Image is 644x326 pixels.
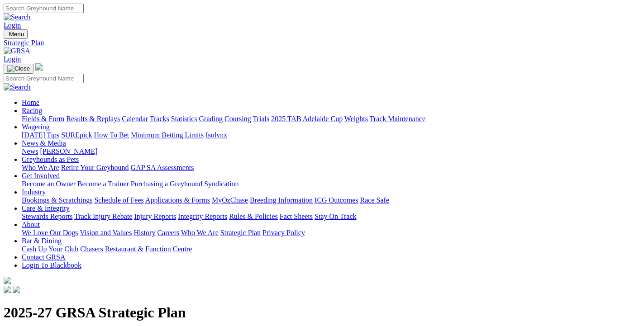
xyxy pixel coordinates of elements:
a: Vision and Values [80,229,132,236]
a: Retire Your Greyhound [61,164,129,171]
a: About [22,221,40,228]
a: Wagering [22,123,50,131]
a: Fact Sheets [280,213,313,220]
a: Chasers Restaurant & Function Centre [80,245,192,253]
a: Syndication [204,180,239,188]
div: Wagering [22,131,640,139]
a: Tracks [150,115,169,123]
div: News & Media [22,147,640,156]
a: News [22,147,38,155]
a: ICG Outcomes [315,196,358,204]
div: Racing [22,115,640,123]
a: Strategic Plan [220,229,261,236]
div: Bar & Dining [22,245,640,253]
a: Bookings & Scratchings [22,196,92,204]
a: Statistics [171,115,197,123]
img: twitter.svg [13,286,20,293]
a: Strategic Plan [4,39,640,47]
a: Schedule of Fees [94,196,143,204]
a: Race Safe [360,196,389,204]
a: We Love Our Dogs [22,229,78,236]
a: Injury Reports [134,213,176,220]
a: Integrity Reports [178,213,227,220]
a: [DATE] Tips [22,131,59,139]
a: Bar & Dining [22,237,62,245]
div: Industry [22,196,640,204]
a: Weights [344,115,368,123]
a: News & Media [22,139,66,147]
a: Track Maintenance [370,115,425,123]
img: Close [7,65,30,72]
a: Contact GRSA [22,253,65,261]
a: Stewards Reports [22,213,72,220]
a: Home [22,99,39,106]
a: Coursing [224,115,251,123]
a: How To Bet [94,131,129,139]
a: Stay On Track [315,213,356,220]
img: Search [4,83,31,91]
a: Isolynx [205,131,227,139]
a: Track Injury Rebate [74,213,132,220]
a: Purchasing a Greyhound [131,180,202,188]
a: Become an Owner [22,180,76,188]
a: Who We Are [22,164,59,171]
a: SUREpick [61,131,92,139]
a: Grading [199,115,223,123]
a: Become a Trainer [77,180,129,188]
a: GAP SA Assessments [131,164,194,171]
a: Rules & Policies [229,213,278,220]
a: Care & Integrity [22,204,70,212]
a: Industry [22,188,46,196]
a: Racing [22,107,42,114]
a: Login [4,55,21,63]
img: logo-grsa-white.png [4,277,11,284]
h1: 2025-27 GRSA Strategic Plan [4,304,640,321]
a: History [134,229,155,236]
a: Fields & Form [22,115,64,123]
img: Search [4,13,31,21]
img: GRSA [4,47,30,55]
span: Menu [9,31,24,38]
a: Minimum Betting Limits [131,131,204,139]
a: Login To Blackbook [22,261,81,269]
div: About [22,229,640,237]
input: Search [4,74,84,83]
a: [PERSON_NAME] [40,147,97,155]
img: logo-grsa-white.png [35,63,43,71]
a: Greyhounds as Pets [22,156,79,163]
button: Toggle navigation [4,29,28,39]
a: 2025 TAB Adelaide Cup [271,115,343,123]
a: Privacy Policy [262,229,305,236]
a: Cash Up Your Club [22,245,78,253]
div: Greyhounds as Pets [22,164,640,172]
div: Care & Integrity [22,213,640,221]
a: Applications & Forms [145,196,210,204]
a: Calendar [122,115,148,123]
a: Who We Are [181,229,219,236]
a: Trials [253,115,269,123]
a: Login [4,21,21,29]
a: Get Involved [22,172,60,180]
a: Breeding Information [250,196,313,204]
input: Search [4,4,84,13]
button: Toggle navigation [4,64,33,74]
div: Get Involved [22,180,640,188]
a: Results & Replays [66,115,120,123]
img: facebook.svg [4,286,11,293]
a: Careers [157,229,179,236]
a: MyOzChase [212,196,248,204]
